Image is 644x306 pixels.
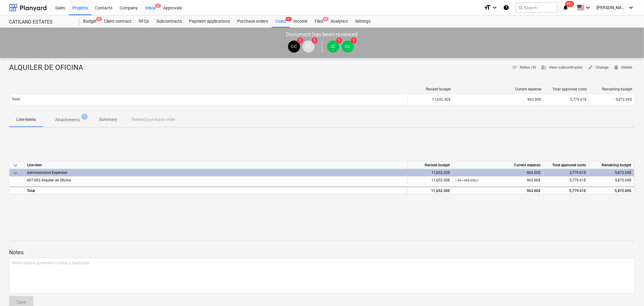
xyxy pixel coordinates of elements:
[336,37,342,44] span: 1
[512,64,536,71] span: Notes (3)
[153,15,185,28] a: Subcontracts
[288,41,300,53] div: Carlos Cedeno
[614,64,632,71] span: Delete
[79,15,100,28] a: Budget4
[345,44,350,49] span: CC
[456,87,542,91] div: Current expense
[407,177,453,184] div: 11,652.30$
[503,4,509,11] i: Knowledge base
[589,161,634,169] div: Remaining budget
[543,161,589,169] div: Total approved costs
[455,187,541,195] div: 963.00$
[570,178,586,182] span: 5,779.61$
[290,15,311,28] a: Income
[155,4,161,8] span: 8
[592,87,632,91] div: Remaining budget
[615,178,632,182] span: 5,872.69$
[135,15,153,28] a: RFQs
[327,41,339,53] div: Javier Cattan
[79,15,100,28] div: Budget
[407,95,453,104] div: 11,652.30$
[563,4,569,11] i: notifications
[455,169,541,177] div: 963.00$
[515,2,558,13] button: Search
[342,41,354,53] div: Carlos Cedeno
[272,15,290,28] div: Costs
[455,179,479,182] small: 1.00 × 963.00$ / 1
[407,161,453,169] div: Revised budget
[589,169,634,177] div: 5,872.69$
[510,63,539,72] button: Notes (3)
[25,187,407,194] div: Total
[311,15,327,28] a: Files9+
[9,249,635,256] p: Notes
[410,87,451,91] div: Revised budget
[81,114,88,120] span: 1
[291,44,297,49] span: CC
[491,4,498,11] i: keyboard_arrow_down
[306,44,311,49] span: RB
[27,178,71,182] span: 607-002 Alquiler de Oficina
[546,87,587,91] div: Total approved costs
[327,15,351,28] a: Analytics
[407,187,453,194] div: 11,652.30$
[185,15,234,28] a: Payment applications
[544,95,589,104] div: 5,779.61$
[9,19,72,25] div: CATILAND ESTATES
[55,117,80,123] p: Attachments
[311,15,327,28] div: Files
[512,65,518,70] span: notes
[312,37,318,44] span: 1
[566,1,574,7] span: 99+
[456,97,541,102] div: 963.00$
[616,97,632,102] span: 5,872.69$
[100,15,135,28] a: Client contract
[351,15,374,28] a: Settings
[585,4,592,11] i: keyboard_arrow_down
[614,277,644,306] iframe: Chat Widget
[234,15,272,28] a: Purchase orders
[286,17,292,21] span: 9+
[455,177,541,184] div: 963.00$
[286,31,358,38] p: Document has been reviewed
[484,4,491,11] i: format_size
[628,4,635,11] i: keyboard_arrow_down
[12,162,19,169] span: keyboard_arrow_down
[272,15,290,28] a: Costs9+
[297,37,303,44] span: 1
[539,63,586,72] button: View subcontractor
[541,64,583,71] span: View subcontractor
[543,169,589,177] div: 5,779.61$
[588,64,609,71] span: Change
[16,116,36,123] p: Line-items
[518,5,523,10] span: search
[588,65,593,70] span: edit
[407,169,453,177] div: 11,652.30$
[99,116,117,123] p: Summary
[541,65,547,70] span: business
[303,41,315,53] div: Rafael Bósquez
[614,65,619,70] span: delete
[589,187,634,194] div: 5,872.69$
[27,169,404,176] div: Administrative Expenses
[543,187,589,194] div: 5,779.61$
[597,5,627,10] span: [PERSON_NAME]
[323,17,329,21] span: 9+
[12,97,20,102] p: Total
[25,161,407,169] div: Line-item
[586,63,611,72] button: Change
[9,63,88,73] div: ALQUILER DE OFICINA
[453,161,543,169] div: Current expense
[330,44,335,49] span: JC
[12,169,19,177] span: keyboard_arrow_down
[611,63,635,72] button: Delete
